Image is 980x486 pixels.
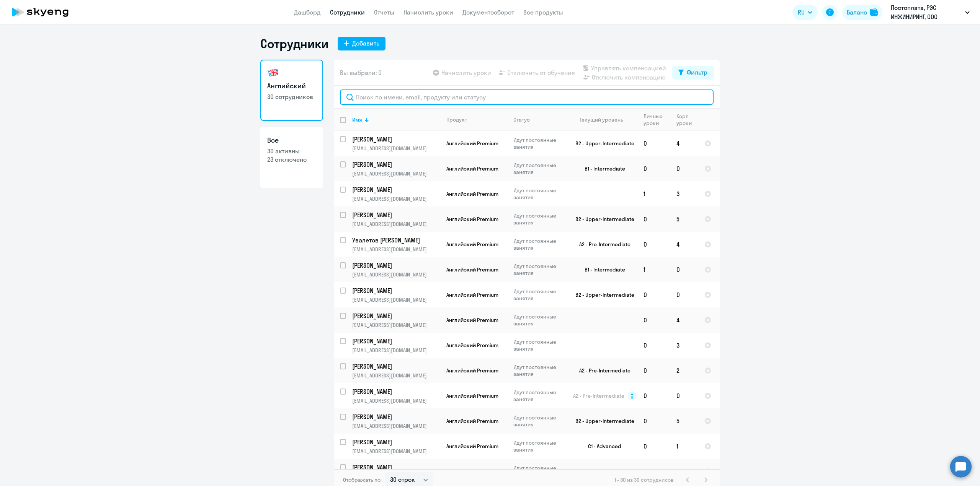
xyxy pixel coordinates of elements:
span: Английский Premium [446,140,498,147]
p: Постоплата, РЭС ИНЖИНИРИНГ, ООО [891,3,962,21]
p: Идут постоянные занятия [513,162,566,176]
a: [PERSON_NAME] [352,312,440,320]
td: C1 - Advanced [566,434,637,459]
td: 3 [670,181,698,206]
a: Английский30 сотрудников [260,60,323,121]
button: Постоплата, РЭС ИНЖИНИРИНГ, ООО [887,3,973,21]
div: Имя [352,116,440,123]
td: 1 [637,257,670,282]
span: Английский Premium [446,190,498,197]
span: Английский Premium [446,216,498,223]
span: Английский Premium [446,468,498,475]
span: Английский Premium [446,165,498,172]
td: 0 [637,282,670,307]
p: Идут постоянные занятия [513,263,566,276]
td: 0 [670,459,698,484]
div: Продукт [446,116,507,123]
span: Вы выбрали: 0 [340,68,382,77]
td: 5 [670,206,698,232]
p: [PERSON_NAME] [352,160,439,169]
a: [PERSON_NAME] [352,211,440,219]
div: Личные уроки [644,113,663,127]
td: 1 [637,181,670,206]
span: Английский Premium [446,241,498,248]
span: Английский Premium [446,266,498,273]
div: Баланс [847,8,867,17]
p: Идут постоянные занятия [513,364,566,377]
td: 4 [670,307,698,333]
p: Идут постоянные занятия [513,288,566,302]
td: 0 [637,408,670,434]
td: B1 - Intermediate [566,156,637,181]
td: B1 - Intermediate [566,257,637,282]
td: 4 [670,131,698,156]
div: Текущий уровень [580,116,623,123]
div: Корп. уроки [676,113,698,127]
p: [EMAIL_ADDRESS][DOMAIN_NAME] [352,397,440,404]
a: Дашборд [294,8,321,16]
td: 1 [670,434,698,459]
td: 5 [670,408,698,434]
p: Увалетов [PERSON_NAME] [352,236,439,244]
td: 0 [670,282,698,307]
div: Имя [352,116,362,123]
p: [EMAIL_ADDRESS][DOMAIN_NAME] [352,271,440,278]
p: [EMAIL_ADDRESS][DOMAIN_NAME] [352,195,440,202]
button: Фильтр [672,66,714,80]
p: [EMAIL_ADDRESS][DOMAIN_NAME] [352,170,440,177]
p: [PERSON_NAME] [352,286,439,295]
p: 30 активны [267,147,316,155]
h3: Английский [267,81,316,91]
p: [EMAIL_ADDRESS][DOMAIN_NAME] [352,347,440,354]
div: Статус [513,116,566,123]
td: 0 [637,459,670,484]
td: 0 [670,257,698,282]
p: [PERSON_NAME] [352,463,439,471]
p: Идут постоянные занятия [513,313,566,327]
p: Идут постоянные занятия [513,137,566,150]
span: Английский Premium [446,291,498,298]
td: B2 - Upper-Intermediate [566,206,637,232]
p: Идут постоянные занятия [513,187,566,201]
p: [EMAIL_ADDRESS][DOMAIN_NAME] [352,322,440,328]
a: [PERSON_NAME] [352,337,440,345]
a: [PERSON_NAME] [352,261,440,270]
p: [EMAIL_ADDRESS][DOMAIN_NAME] [352,221,440,228]
div: Продукт [446,116,467,123]
p: 23 отключено [267,155,316,164]
p: [PERSON_NAME] [352,312,439,320]
span: RU [798,8,805,17]
td: 0 [670,383,698,408]
td: 0 [637,156,670,181]
p: [EMAIL_ADDRESS][DOMAIN_NAME] [352,448,440,455]
span: A2 - Pre-Intermediate [573,392,624,399]
p: Идут постоянные занятия [513,237,566,251]
p: [EMAIL_ADDRESS][DOMAIN_NAME] [352,423,440,429]
span: Английский Premium [446,443,498,450]
span: Английский Premium [446,418,498,424]
div: Текущий уровень [572,116,637,123]
span: Английский Premium [446,392,498,399]
p: Идут постоянные занятия [513,212,566,226]
p: [EMAIL_ADDRESS][DOMAIN_NAME] [352,145,440,152]
td: B2 - Upper-Intermediate [566,131,637,156]
p: [EMAIL_ADDRESS][DOMAIN_NAME] [352,372,440,379]
a: [PERSON_NAME] [352,362,440,371]
td: 0 [637,131,670,156]
a: Начислить уроки [403,8,453,16]
a: [PERSON_NAME] [352,438,440,446]
p: [PERSON_NAME] [352,337,439,345]
span: 1 - 30 из 30 сотрудников [614,476,674,483]
a: [PERSON_NAME] [352,160,440,169]
p: [PERSON_NAME] [352,135,439,143]
h3: Все [267,135,316,145]
a: Увалетов [PERSON_NAME] [352,236,440,244]
button: Балансbalance [842,5,882,20]
span: Английский Premium [446,317,498,323]
a: Документооборот [462,8,514,16]
a: [PERSON_NAME] [352,387,440,396]
td: B2 - Upper-Intermediate [566,282,637,307]
button: RU [792,5,818,20]
p: 30 сотрудников [267,93,316,101]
